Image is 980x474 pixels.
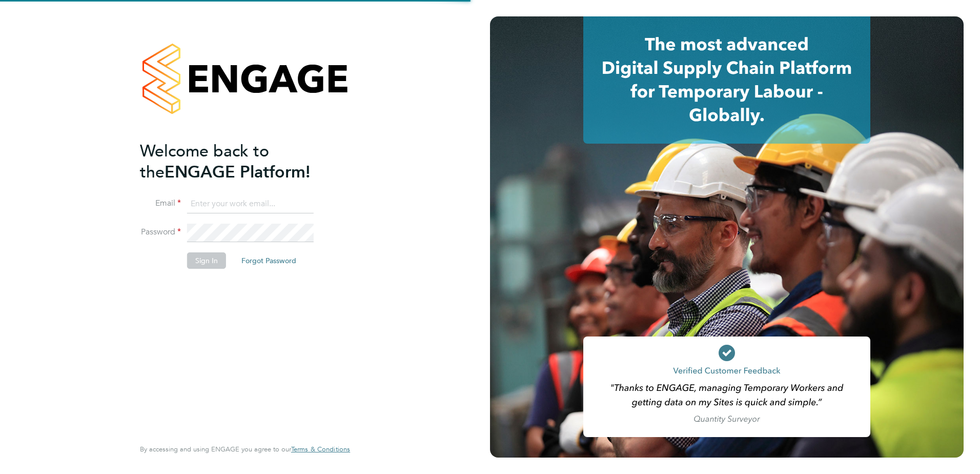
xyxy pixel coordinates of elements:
label: Password [140,227,181,238]
span: By accessing and using ENGAGE you agree to our [140,445,350,453]
h2: ENGAGE Platform! [140,141,340,183]
span: Welcome back to the [140,141,269,182]
button: Forgot Password [233,252,304,269]
span: Terms & Conditions [291,445,350,453]
input: Enter your work email... [187,195,314,213]
label: Email [140,198,181,209]
button: Sign In [187,252,226,269]
a: Terms & Conditions [291,445,350,453]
